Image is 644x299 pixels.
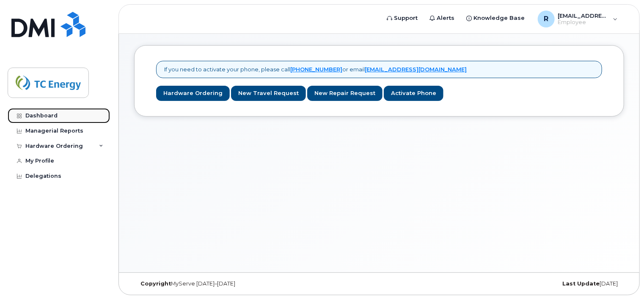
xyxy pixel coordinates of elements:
[307,86,383,101] a: New Repair Request
[156,86,230,101] a: Hardware Ordering
[365,66,467,73] a: [EMAIL_ADDRESS][DOMAIN_NAME]
[134,280,297,287] div: MyServe [DATE]–[DATE]
[290,66,342,73] a: [PHONE_NUMBER]
[607,262,638,293] iframe: Messenger Launcher
[164,65,467,73] p: If you need to activate your phone, please call or email
[384,86,443,101] a: Activate Phone
[461,280,624,287] div: [DATE]
[562,280,600,287] strong: Last Update
[140,280,171,287] strong: Copyright
[231,86,306,101] a: New Travel Request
